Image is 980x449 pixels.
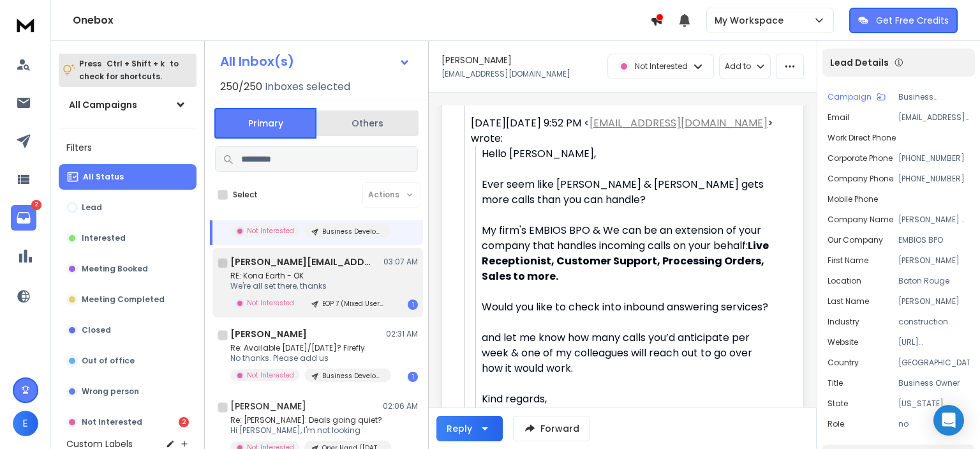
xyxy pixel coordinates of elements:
button: Reply [436,416,503,441]
button: Not Interested2 [59,409,197,435]
p: Baton Rouge [898,276,970,286]
h1: [PERSON_NAME] [442,54,512,66]
a: [EMAIL_ADDRESS][DOMAIN_NAME] [590,116,768,130]
p: No thanks. Please add us [230,353,383,363]
p: [GEOGRAPHIC_DATA] [898,358,970,368]
button: Meeting Booked [59,256,197,282]
p: Not Interested [247,370,294,380]
p: [PHONE_NUMBER] [898,174,970,184]
p: Mobile Phone [828,194,878,204]
p: website [828,337,858,347]
p: Email [828,112,849,123]
button: Wrong person [59,379,197,404]
p: industry [828,317,859,327]
p: Business Owner [898,378,970,388]
button: E [13,411,38,436]
div: Would you like to check into inbound answering services? [482,300,775,315]
p: [URL][DOMAIN_NAME] [898,337,970,347]
p: Wrong person [82,386,139,397]
h3: Inboxes selected [265,79,350,95]
p: Not Interested [635,61,688,72]
p: construction [898,317,970,327]
strong: Live Receptionist, Customer Support, Processing Orders, Sales to more. [482,238,771,284]
p: [US_STATE] [898,399,970,409]
button: Meeting Completed [59,287,197,312]
p: All Status [83,172,124,182]
button: Lead [59,195,197,220]
p: Interested [82,233,126,243]
button: All Inbox(s) [210,49,420,74]
h1: [PERSON_NAME] [230,328,307,340]
p: Add to [725,61,751,72]
p: Work Direct Phone [828,133,896,143]
p: Out of office [82,356,135,366]
p: Meeting Booked [82,264,148,274]
div: and let me know how many calls you’d anticipate per week & one of my colleagues will reach out to... [482,330,775,376]
p: Business Development - CCS For EMBIOS [322,371,383,381]
p: no [898,419,970,429]
h1: All Campaigns [69,98,137,111]
p: State [828,399,848,409]
div: Reply [447,422,472,435]
h1: Onebox [73,13,650,28]
p: Hi [PERSON_NAME], I'm not looking [230,425,383,436]
p: Get Free Credits [876,14,949,27]
p: Last Name [828,296,869,307]
p: Country [828,358,859,368]
p: RE: Kona Earth - OK [230,271,383,281]
p: 2 [31,200,41,210]
div: 1 [408,372,418,382]
p: Re: Available [DATE]/[DATE]? Firefly [230,343,383,353]
p: Lead Details [830,56,889,69]
div: 2 [179,417,189,427]
p: [EMAIL_ADDRESS][DOMAIN_NAME] [442,69,570,79]
p: Our Company [828,235,883,245]
p: Not Interested [247,298,294,308]
p: Press to check for shortcuts. [79,57,179,83]
p: [PERSON_NAME] & [PERSON_NAME] [898,215,970,225]
span: 250 / 250 [220,79,262,95]
div: My firm's EMBIOS BPO & We can be an extension of your company that handles incoming calls on your... [482,223,775,284]
p: EOP 7 (Mixed Users and Lists) [322,299,383,308]
p: Lead [82,202,102,213]
h1: [PERSON_NAME][EMAIL_ADDRESS][DOMAIN_NAME] [230,255,371,268]
div: 1 [408,300,418,310]
p: My Workspace [715,14,789,27]
div: Open Intercom Messenger [933,405,964,436]
p: Corporate Phone [828,153,893,164]
p: Meeting Completed [82,294,165,305]
p: Company Phone [828,174,893,184]
p: Re: [PERSON_NAME]: Deals going quiet? [230,415,383,425]
button: Campaign [828,92,886,102]
p: Business Development - CCS For EMBIOS [898,92,970,102]
h1: All Inbox(s) [220,55,294,68]
button: Primary [214,108,316,139]
p: 02:31 AM [386,329,418,339]
p: Campaign [828,92,872,102]
button: Interested [59,225,197,251]
button: Get Free Credits [849,8,958,33]
p: role [828,419,844,429]
button: Forward [513,416,590,441]
p: [EMAIL_ADDRESS][DOMAIN_NAME] [898,112,970,123]
div: Kind regards, [482,392,775,407]
p: Closed [82,325,111,335]
label: Select [233,190,258,200]
h3: Filters [59,139,197,156]
div: Ever seem like [PERSON_NAME] & [PERSON_NAME] gets more calls than you can handle? [482,177,775,208]
p: [PHONE_NUMBER] [898,153,970,164]
div: Hello [PERSON_NAME], [482,146,775,162]
p: First Name [828,255,868,266]
p: Not Interested [247,226,294,236]
p: [PERSON_NAME] [898,296,970,307]
img: logo [13,13,38,36]
div: [DATE][DATE] 9:52 PM < > wrote: [471,116,775,146]
p: 02:06 AM [383,401,418,411]
p: [PERSON_NAME] [898,255,970,266]
p: Business Development - CCS For EMBIOS [322,227,383,236]
button: Others [316,109,419,137]
p: EMBIOS BPO [898,235,970,245]
p: We're all set there, thanks [230,281,383,291]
